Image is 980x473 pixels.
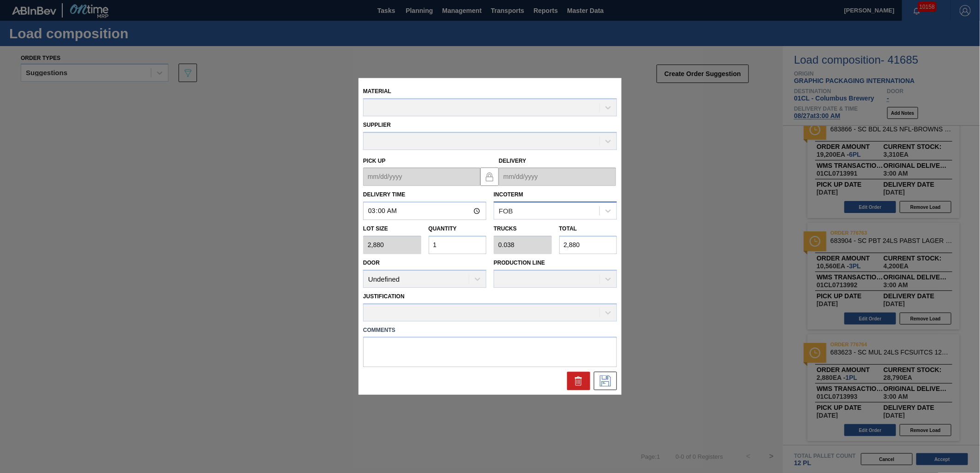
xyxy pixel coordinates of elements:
[363,223,421,236] label: Lot size
[429,226,457,232] label: Quantity
[363,122,391,128] label: Supplier
[363,88,391,95] label: Material
[499,168,616,186] input: mm/dd/yyyy
[494,192,523,198] label: Incoterm
[484,171,495,182] img: locked
[480,167,499,186] button: locked
[363,293,405,300] label: Justification
[363,158,386,164] label: Pick up
[499,158,526,164] label: Delivery
[499,207,513,215] div: FOB
[567,372,590,390] div: Delete Order
[594,372,617,390] div: Edit Order
[494,226,517,232] label: Trucks
[559,226,577,232] label: Total
[494,260,545,266] label: Production Line
[363,189,486,202] label: Delivery Time
[363,168,480,186] input: mm/dd/yyyy
[363,324,617,337] label: Comments
[363,260,380,266] label: Door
